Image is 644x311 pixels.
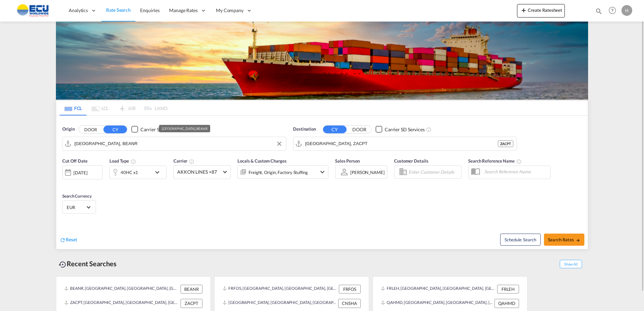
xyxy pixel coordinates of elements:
[60,236,77,244] div: icon-refreshReset
[173,158,194,164] span: Carrier
[64,299,179,308] div: ZACPT, Cape Town, South Africa, Southern Africa, Africa
[60,101,87,115] md-tab-item: FCL
[544,234,584,246] button: Search Ratesicon-arrow-right
[607,5,618,16] span: Help
[109,166,167,179] div: 40HC x1icon-chevron-down
[293,137,517,150] md-input-container: Cape Town, ZACPT
[426,127,431,132] md-icon: Unchecked: Search for CY (Container Yard) services for all selected carriers.Checked : Search for...
[66,237,77,242] span: Reset
[348,126,371,133] button: DOOR
[216,7,244,14] span: My Company
[494,299,519,308] div: QAHMD
[103,126,127,133] button: CY
[121,168,138,177] div: 40HC x1
[376,126,425,133] md-checkbox: Checkbox No Ink
[385,126,425,133] div: Carrier SD Services
[237,165,328,179] div: Freight Origin Factory Stuffingicon-chevron-down
[62,165,103,179] div: [DATE]
[576,238,580,243] md-icon: icon-arrow-right
[169,7,198,14] span: Manage Rates
[189,159,194,164] md-icon: The selected Trucker/Carrierwill be displayed in the rate results If the rates are from another f...
[237,158,287,164] span: Locals & Custom Charges
[140,126,181,133] div: Carrier SD Services
[66,202,92,212] md-select: Select Currency: € EUREuro
[73,170,87,176] div: [DATE]
[323,126,347,133] button: CY
[69,7,88,14] span: Analytics
[500,234,541,246] button: Note: By default Schedule search will only considerorigin ports, destination ports and cut off da...
[177,169,221,175] span: AKKON LINES +87
[249,168,308,177] div: Freight Origin Factory Stuffing
[548,237,580,242] span: Search Rates
[481,167,550,177] input: Search Reference Name
[153,168,165,176] md-icon: icon-chevron-down
[350,170,385,175] div: [PERSON_NAME]
[498,140,513,147] div: ZACPT
[517,4,565,18] button: icon-plus 400-fgCreate Ratesheet
[181,299,202,308] div: ZACPT
[56,22,588,100] img: LCL+%26+FCL+BACKGROUND.png
[140,7,160,13] span: Enquiries
[63,137,286,150] md-input-container: Antwerp, BEANR
[497,285,519,293] div: FRLEH
[520,6,528,14] md-icon: icon-plus 400-fg
[339,285,361,293] div: FRFOS
[131,159,136,164] md-icon: icon-information-outline
[468,158,522,164] span: Search Reference Name
[62,126,74,133] span: Origin
[59,261,67,269] md-icon: icon-backup-restore
[274,139,284,149] button: Clear Input
[595,7,603,18] div: icon-magnify
[60,237,66,243] md-icon: icon-refresh
[106,7,131,13] span: Rate Search
[162,125,207,132] div: [GEOGRAPHIC_DATA], BEANR
[10,3,56,18] img: 6cccb1402a9411edb762cf9624ab9cda.png
[56,116,588,249] div: Origin DOOR CY Checkbox No InkUnchecked: Search for CY (Container Yard) services for all selected...
[318,168,326,176] md-icon: icon-chevron-down
[621,5,632,16] div: H
[305,139,498,149] input: Search by Port
[516,159,522,164] md-icon: Your search will be saved by the below given name
[381,285,495,293] div: FRLEH, Le Havre, France, Western Europe, Europe
[67,204,86,210] span: EUR
[223,299,336,308] div: CNSHA, Shanghai, China, Greater China & Far East Asia, Asia Pacific
[62,194,92,199] span: Search Currency
[560,260,582,268] span: Show All
[181,285,202,293] div: BEANR
[223,285,337,293] div: FRFOS, Fos-sur-Mer, France, Western Europe, Europe
[79,126,102,133] button: DOOR
[595,7,603,15] md-icon: icon-magnify
[56,256,119,271] div: Recent Searches
[131,126,181,133] md-checkbox: Checkbox No Ink
[62,179,67,188] md-datepicker: Select
[293,126,316,133] span: Destination
[350,167,385,177] md-select: Sales Person: Hippolyte Sainton
[64,285,179,293] div: BEANR, Antwerp, Belgium, Western Europe, Europe
[62,158,88,164] span: Cut Off Date
[394,158,428,164] span: Customer Details
[338,299,361,308] div: CNSHA
[109,158,136,164] span: Load Type
[607,5,621,17] div: Help
[74,139,283,149] input: Search by Port
[60,101,167,115] md-pagination-wrapper: Use the left and right arrow keys to navigate between tabs
[335,158,360,164] span: Sales Person
[409,167,459,177] input: Enter Customer Details
[381,299,493,308] div: QAHMD, Hamad, Qatar, Middle East, Middle East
